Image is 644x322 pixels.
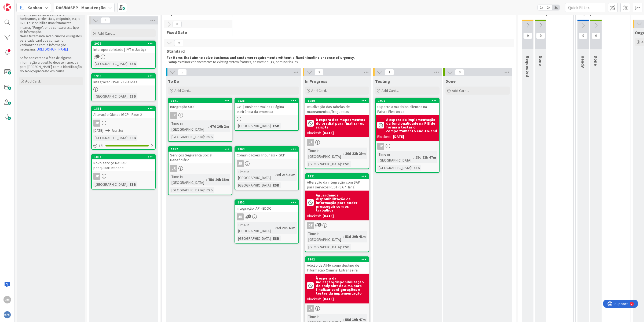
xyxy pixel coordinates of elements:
[318,223,321,227] span: 3
[92,106,155,118] div: 1861Alteração Óbitos IGCP - Fase 2
[92,106,155,111] div: 1861
[127,93,128,99] span: :
[307,296,321,302] div: Blocked:
[580,56,586,68] span: Ready
[307,139,314,146] div: JR
[92,173,155,180] div: JR
[20,56,82,73] p: Se for constatada a falta de alguma informação a questão deve ser remetida para [PERSON_NAME] com...
[93,128,103,133] span: [DATE]
[96,55,100,58] span: 1
[538,5,545,10] span: 1x
[204,187,205,193] span: :
[237,201,298,204] div: 1852
[237,222,273,234] div: Time in [GEOGRAPHIC_DATA]
[308,257,369,261] div: 1902
[173,21,182,27] span: 0
[20,34,82,52] p: Nessa ferramenta serão criados os registos para cada card que consta no kanbanzone com a informaç...
[235,152,298,159] div: Comunicações Tribunais - IGCP
[237,123,271,129] div: [GEOGRAPHIC_DATA]
[235,160,298,167] div: JR
[92,120,155,127] div: JR
[25,79,42,84] span: Add Card...
[323,296,334,302] div: [DATE]
[248,214,251,218] span: 1
[56,5,106,10] b: DAS/NASPP - Manutenção
[593,56,599,66] span: Done
[167,55,355,60] strong: For items that aim to solve business and customer requirements without a fixed timeline or sense ...
[377,143,384,150] div: JR
[375,78,390,84] span: Testing
[305,262,369,274] div: Adição da AIMA como destino de Informação Criminal Estrangeira
[3,3,11,11] img: Visit kanbanzone.com
[305,222,369,229] div: DF
[92,111,155,118] div: Alteração Óbitos IGCP - Fase 2
[94,42,155,45] div: 2026
[3,311,11,319] img: avatar
[377,165,411,171] div: [GEOGRAPHIC_DATA]
[552,5,559,10] span: 3x
[208,123,209,129] span: :
[307,130,321,136] div: Blocked:
[445,78,456,84] span: Done
[92,74,155,85] div: 1955Integração OSAE - E-Leilões
[305,139,369,146] div: JR
[11,1,24,7] span: Support
[170,187,204,193] div: [GEOGRAPHIC_DATA]
[235,147,298,152] div: 1863
[316,118,367,129] b: à espera dos mapeamentos do predial para finalizar os scripts
[305,78,327,84] span: In Progress
[235,213,298,220] div: JR
[93,120,100,127] div: JR
[92,142,155,149] div: 1/1
[271,182,272,188] span: :
[316,193,367,212] b: Aguardamos disponibilização de informação para poder prosseguir com os trabalhos
[127,181,128,187] span: :
[94,155,155,159] div: 1834
[169,147,232,163] div: 1857Serviços Segurança Social Beneficiário
[525,56,530,77] span: Requested
[93,135,127,141] div: [GEOGRAPHIC_DATA]
[92,41,155,53] div: 2026Interoperabilidade | IMT e Justiça
[237,169,273,181] div: Time in [GEOGRAPHIC_DATA]
[92,155,155,171] div: 1834Novo serviço NASIAR pesquisarEntidade
[452,88,469,93] span: Add Card...
[305,98,369,115] div: 1980Atualização das tabelas de mapeamentos/freguesias
[307,231,343,242] div: Time in [GEOGRAPHIC_DATA]
[591,33,601,39] span: 0
[27,4,42,11] span: Kanban
[273,225,273,231] span: :
[307,244,341,250] div: [GEOGRAPHIC_DATA]
[128,181,137,187] div: ESB
[273,172,297,178] div: 70d 23h 50m
[341,244,342,250] span: :
[341,161,342,167] span: :
[305,257,369,274] div: 1902Adição da AIMA como destino de Informação Criminal Estrangeira
[205,187,214,193] div: ESB
[235,98,298,103] div: 2028
[169,98,232,103] div: 1871
[174,40,183,46] span: 9
[376,103,439,115] div: Suporte a múltiplos clientes na Fatura Eletrónica
[237,160,244,167] div: JR
[209,123,230,129] div: 67d 16h 2m
[377,134,391,139] div: Blocked:
[385,69,394,76] span: 1
[273,172,273,178] span: :
[92,41,155,46] div: 2026
[170,120,208,132] div: Time in [GEOGRAPHIC_DATA]
[237,147,298,151] div: 1863
[170,174,206,185] div: Time in [GEOGRAPHIC_DATA]
[169,152,232,163] div: Serviços Segurança Social Beneficiário
[305,174,369,191] div: 1921Alteração da integração com SAP para serviços REST (SAP Hana)
[376,98,439,103] div: 1901
[271,123,272,129] span: :
[411,165,412,171] span: :
[28,2,29,6] div: 2
[167,30,225,35] span: Fixed Date
[101,17,110,24] span: 4
[112,128,123,133] i: Not Set
[167,48,507,54] span: Standard
[382,88,399,93] span: Add Card...
[93,181,127,187] div: [GEOGRAPHIC_DATA]
[92,155,155,159] div: 1834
